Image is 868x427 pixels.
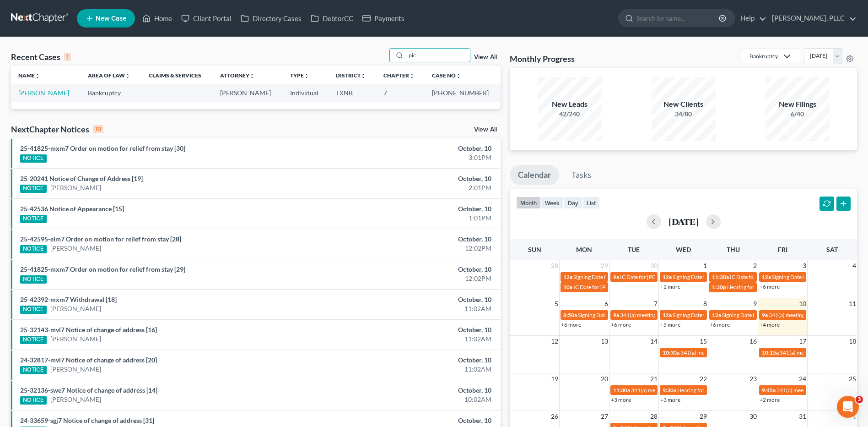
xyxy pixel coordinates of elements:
[20,306,47,314] div: NOTICE
[702,298,708,309] span: 8
[20,386,157,394] a: 25-32136-swe7 Notice of change of address [14]
[760,396,780,403] a: +2 more
[50,183,101,192] a: [PERSON_NAME]
[20,275,47,284] div: NOTICE
[652,109,716,119] div: 34/80
[510,53,575,64] h3: Monthly Progress
[653,298,658,309] span: 7
[20,205,124,213] a: 25-42536 Notice of Appearance [15]
[18,89,69,97] a: [PERSON_NAME]
[340,386,491,395] div: October, 10
[340,334,491,344] div: 11:02AM
[236,10,306,27] a: Directory Cases
[340,295,491,304] div: October, 10
[636,10,720,27] input: Search by name...
[663,349,679,356] span: 10:30a
[550,336,559,347] span: 12
[826,246,838,253] span: Sat
[383,72,415,79] a: Chapterunfold_more
[340,304,491,313] div: 11:02AM
[329,84,376,101] td: TXNB
[600,373,609,384] span: 20
[613,387,630,394] span: 11:30a
[50,365,101,374] a: [PERSON_NAME]
[50,395,101,404] a: [PERSON_NAME]
[699,373,708,384] span: 22
[780,349,868,356] span: 341(a) meeting for [PERSON_NAME]
[474,54,497,60] a: View All
[96,15,126,22] span: New Case
[425,84,501,101] td: [PHONE_NUMBER]
[766,109,830,119] div: 6/40
[613,274,619,280] span: 9a
[516,197,541,209] button: month
[340,365,491,374] div: 11:02AM
[20,336,47,344] div: NOTICE
[18,72,40,79] a: Nameunfold_more
[676,246,691,253] span: Wed
[798,411,807,422] span: 31
[563,274,572,280] span: 12a
[340,213,491,223] div: 1:01PM
[762,387,776,394] span: 9:45a
[663,312,672,318] span: 12a
[563,165,599,185] a: Tasks
[856,396,863,403] span: 3
[760,283,780,290] a: +6 more
[573,284,643,290] span: IC Date for [PERSON_NAME]
[727,284,755,290] span: Hearing for
[798,373,807,384] span: 24
[772,274,854,280] span: Signing Date for [PERSON_NAME]
[340,416,491,425] div: October, 10
[600,260,609,271] span: 29
[749,411,758,422] span: 30
[358,10,409,27] a: Payments
[340,395,491,404] div: 10:02AM
[340,235,491,244] div: October, 10
[340,325,491,334] div: October, 10
[563,284,572,290] span: 10a
[752,298,758,309] span: 9
[138,10,177,27] a: Home
[660,321,680,328] a: +5 more
[710,321,730,328] a: +6 more
[680,349,813,356] span: 341(a) meeting for [PERSON_NAME] [PERSON_NAME]
[336,72,366,79] a: Districtunfold_more
[340,174,491,183] div: October, 10
[673,274,755,280] span: Signing Date for [PERSON_NAME]
[702,260,708,271] span: 1
[220,72,255,79] a: Attorneyunfold_more
[613,312,619,318] span: 9a
[11,124,103,135] div: NextChapter Notices
[600,336,609,347] span: 13
[213,84,282,101] td: [PERSON_NAME]
[340,183,491,192] div: 2:01PM
[340,244,491,253] div: 12:02PM
[283,84,329,101] td: Individual
[290,72,309,79] a: Typeunfold_more
[306,10,358,27] a: DebtorCC
[20,265,185,273] a: 25-41825-mxm7 Order on motion for relief from stay [29]
[20,396,47,405] div: NOTICE
[340,153,491,162] div: 3:01PM
[677,387,749,394] span: Hearing for [PERSON_NAME]
[762,274,771,280] span: 12a
[848,298,857,309] span: 11
[730,274,855,280] span: IC Date for [PERSON_NAME][GEOGRAPHIC_DATA]
[177,10,236,27] a: Client Portal
[798,336,807,347] span: 17
[50,304,101,313] a: [PERSON_NAME]
[600,411,609,422] span: 27
[50,334,101,344] a: [PERSON_NAME]
[20,326,157,334] a: 25-32143-mvl7 Notice of change of address [16]
[769,312,857,318] span: 341(a) meeting for [PERSON_NAME]
[660,283,680,290] a: +2 more
[550,373,559,384] span: 19
[631,387,742,394] span: 341(a) meeting for Crescent [PERSON_NAME]
[564,197,582,209] button: day
[20,175,143,182] a: 25-20241 Notice of Change of Address [19]
[141,66,213,84] th: Claims & Services
[749,373,758,384] span: 23
[649,336,658,347] span: 14
[767,10,857,27] a: [PERSON_NAME], PLLC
